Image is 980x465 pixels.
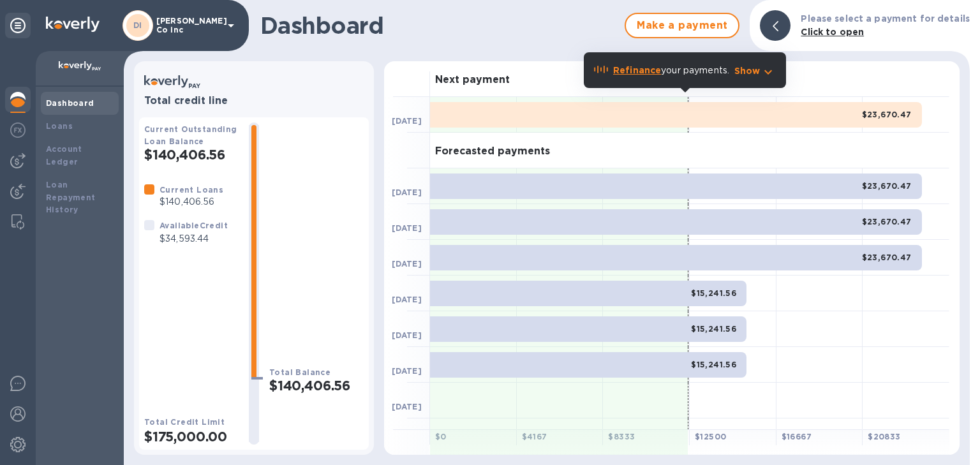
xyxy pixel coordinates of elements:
b: [DATE] [392,116,422,126]
b: [DATE] [392,188,422,197]
p: $140,406.56 [160,195,223,209]
b: $15,241.56 [691,360,736,369]
b: [DATE] [392,223,422,233]
h3: Forecasted payments [435,145,550,158]
p: Show [734,64,761,77]
b: [DATE] [392,330,422,340]
b: Click to open [801,27,864,37]
b: $23,670.47 [862,181,912,191]
b: Please select a payment for details [801,13,970,24]
button: Show [734,64,776,77]
span: Make a payment [636,18,728,33]
h1: Dashboard [260,12,618,39]
b: Loan Repayment History [46,180,96,215]
b: $ 20833 [868,432,900,441]
b: Account Ledger [46,144,82,166]
button: Make a payment [625,13,739,38]
b: [DATE] [392,259,422,269]
h2: $175,000.00 [144,429,239,445]
div: Unpin categories [5,13,31,38]
h3: Next payment [435,74,510,86]
b: Total Balance [269,367,330,377]
img: Logo [46,17,100,32]
b: Current Outstanding Loan Balance [144,124,237,146]
b: [DATE] [392,295,422,304]
b: $23,670.47 [862,217,912,226]
b: Refinance [613,65,661,75]
b: [DATE] [392,366,422,376]
h2: $140,406.56 [144,147,239,163]
b: $15,241.56 [691,288,736,298]
b: Available Credit [160,221,228,230]
b: Total Credit Limit [144,417,225,427]
h3: Total credit line [144,95,364,107]
b: Dashboard [46,98,94,108]
b: [DATE] [392,402,422,411]
b: $23,670.47 [862,253,912,262]
p: [PERSON_NAME] Co inc [156,17,220,34]
b: Current Loans [160,185,223,195]
b: DI [133,20,142,30]
b: $ 12500 [695,432,726,441]
b: $15,241.56 [691,324,736,334]
b: $ 16667 [782,432,812,441]
b: $23,670.47 [862,110,912,119]
img: Foreign exchange [10,122,26,138]
h2: $140,406.56 [269,378,364,394]
p: $34,593.44 [160,232,228,246]
b: Loans [46,121,73,131]
p: your payments. [613,64,729,77]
